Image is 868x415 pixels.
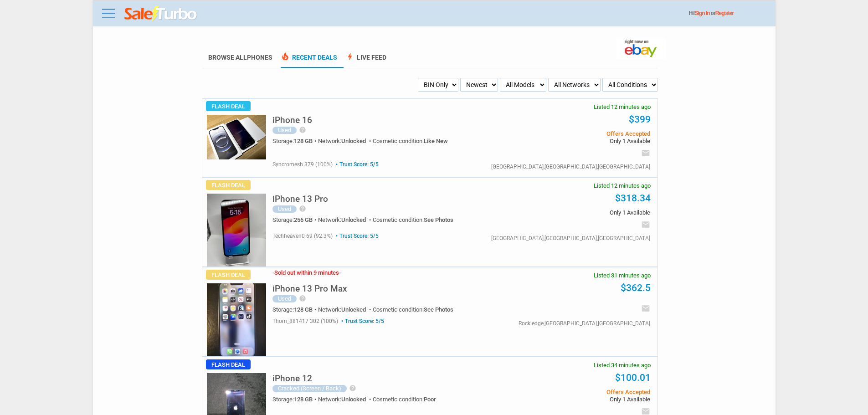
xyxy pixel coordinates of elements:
span: Unlocked [341,216,366,223]
h3: Sold out within 9 minutes [272,270,341,276]
span: Trust Score: 5/5 [334,161,379,168]
div: Used [272,295,297,302]
span: Trust Score: 5/5 [339,318,384,324]
span: Listed 12 minutes ago [594,104,651,110]
div: Storage: [272,396,318,402]
a: iPhone 16 [272,118,312,124]
span: Offers Accepted [513,389,650,395]
div: Network: [318,396,373,402]
span: Unlocked [341,138,366,144]
span: bolt [345,52,354,61]
div: Cosmetic condition: [373,138,448,144]
div: Used [272,127,297,134]
i: email [641,304,650,313]
i: help [299,295,306,302]
i: email [641,149,650,158]
span: - [272,269,274,276]
span: Trust Score: 5/5 [334,233,379,239]
div: Cosmetic condition: [373,396,436,402]
div: Storage: [272,138,318,144]
span: Unlocked [341,306,366,313]
a: $362.5 [621,282,651,293]
span: See Photos [424,306,453,313]
i: help [299,205,306,212]
span: See Photos [424,216,453,223]
span: techheaven0 69 (92.3%) [272,233,333,239]
span: Offers Accepted [513,131,650,137]
div: Cosmetic condition: [373,307,453,313]
h5: iPhone 13 Pro Max [272,284,347,293]
div: Rockledge,[GEOGRAPHIC_DATA],[GEOGRAPHIC_DATA] [519,321,650,326]
span: Only 1 Available [513,138,650,144]
a: boltLive Feed [345,54,386,68]
span: thom_881417 302 (100%) [272,318,338,324]
a: iPhone 12 [272,376,312,383]
span: local_fire_department [281,52,290,61]
div: [GEOGRAPHIC_DATA],[GEOGRAPHIC_DATA],[GEOGRAPHIC_DATA] [491,236,650,241]
span: 128 GB [294,306,313,313]
span: 256 GB [294,216,313,223]
div: Cosmetic condition: [373,217,453,223]
span: Flash Deal [206,180,251,190]
span: Listed 31 minutes ago [594,272,651,278]
h5: iPhone 12 [272,374,312,383]
img: s-l225.jpg [207,194,266,266]
img: saleturbo.com - Online Deals and Discount Coupons [124,6,198,22]
h5: iPhone 13 Pro [272,195,328,203]
span: Phones [247,54,272,61]
div: Storage: [272,307,318,313]
a: Browse AllPhones [208,54,272,61]
div: Cracked (Screen / Back) [272,385,347,392]
span: Only 1 Available [513,210,650,215]
span: Unlocked [341,396,366,403]
span: Flash Deal [206,359,251,369]
i: help [349,384,356,392]
a: Sign In [695,10,710,16]
div: Used [272,205,297,213]
a: iPhone 13 Pro [272,196,328,203]
a: $399 [629,114,651,125]
i: help [299,126,306,133]
div: Network: [318,307,373,313]
span: 128 GB [294,138,313,144]
a: iPhone 13 Pro Max [272,286,347,293]
a: $100.01 [615,372,651,383]
span: 128 GB [294,396,313,403]
span: Flash Deal [206,270,251,280]
div: Network: [318,138,373,144]
span: - [339,269,341,276]
h5: iPhone 16 [272,116,312,124]
span: Flash Deal [206,101,251,111]
span: Listed 34 minutes ago [594,362,651,368]
span: Only 1 Available [513,396,650,402]
a: Register [715,10,734,16]
a: local_fire_departmentRecent Deals [281,54,337,68]
div: Network: [318,217,373,223]
span: Like New [424,138,448,144]
i: email [641,220,650,229]
img: s-l225.jpg [207,115,266,159]
img: s-l225.jpg [207,283,266,356]
a: $318.34 [615,193,651,204]
div: Storage: [272,217,318,223]
span: Poor [424,396,436,403]
div: [GEOGRAPHIC_DATA],[GEOGRAPHIC_DATA],[GEOGRAPHIC_DATA] [491,164,650,169]
span: Listed 12 minutes ago [594,183,651,189]
span: syncromesh 379 (100%) [272,161,333,168]
span: or [711,10,734,16]
span: Hi! [689,10,695,16]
